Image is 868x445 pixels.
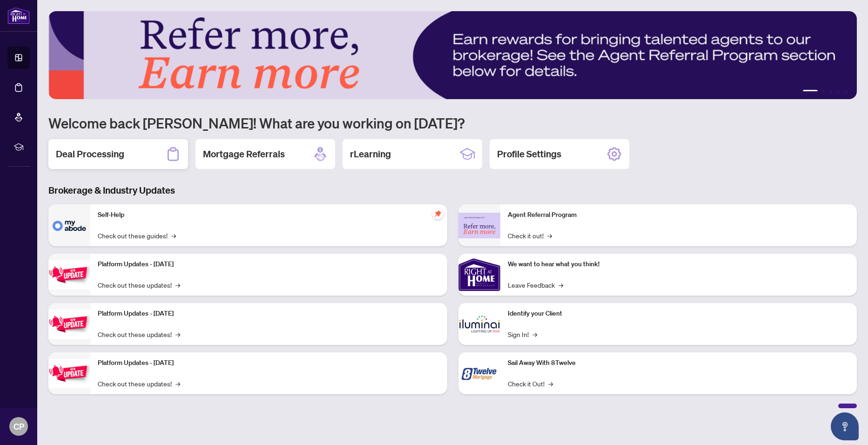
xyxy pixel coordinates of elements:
[203,148,285,161] h2: Mortgage Referrals
[98,210,440,220] p: Self-Help
[98,230,176,241] a: Check out these guides!→
[175,280,180,290] span: →
[831,412,859,440] button: Open asap
[7,7,30,24] img: logo
[171,230,176,241] span: →
[508,358,850,368] p: Sail Away With 8Twelve
[844,90,848,94] button: 5
[48,204,90,246] img: Self-Help
[547,230,552,241] span: →
[821,90,825,94] button: 2
[175,329,180,339] span: →
[48,310,90,339] img: Platform Updates - July 8, 2025
[13,420,24,433] span: CP
[98,309,440,319] p: Platform Updates - [DATE]
[508,280,563,290] a: Leave Feedback→
[508,329,537,339] a: Sign In!→
[98,280,180,290] a: Check out these updates!→
[175,378,180,389] span: →
[548,378,553,389] span: →
[508,259,850,270] p: We want to hear what you think!
[829,90,833,94] button: 3
[98,259,440,270] p: Platform Updates - [DATE]
[48,184,857,197] h3: Brokerage & Industry Updates
[508,378,553,389] a: Check it Out!→
[458,254,500,296] img: We want to hear what you think!
[497,148,561,161] h2: Profile Settings
[458,303,500,345] img: Identify your Client
[458,213,500,238] img: Agent Referral Program
[458,352,500,394] img: Sail Away With 8Twelve
[508,230,552,241] a: Check it out!→
[508,210,850,220] p: Agent Referral Program
[836,90,840,94] button: 4
[48,114,857,132] h1: Welcome back [PERSON_NAME]! What are you working on [DATE]?
[350,148,391,161] h2: rLearning
[48,11,857,99] img: Slide 0
[98,378,180,389] a: Check out these updates!→
[98,329,180,339] a: Check out these updates!→
[558,280,563,290] span: →
[508,309,850,319] p: Identify your Client
[48,260,90,290] img: Platform Updates - July 21, 2025
[48,359,90,388] img: Platform Updates - June 23, 2025
[532,329,537,339] span: →
[98,358,440,368] p: Platform Updates - [DATE]
[803,90,818,94] button: 1
[56,148,124,161] h2: Deal Processing
[432,208,444,219] span: pushpin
